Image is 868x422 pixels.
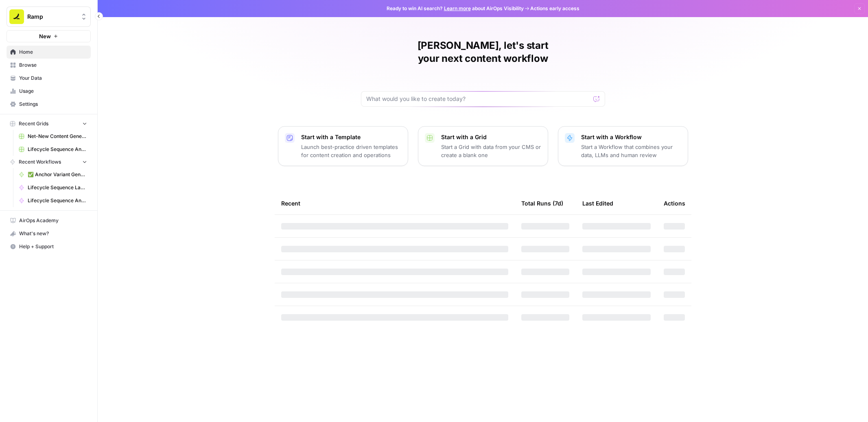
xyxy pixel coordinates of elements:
[7,85,91,98] a: Usage
[15,194,91,207] a: Lifecycle Sequence Analysis
[530,5,579,12] span: Actions early access
[39,32,51,40] span: New
[28,146,87,153] span: Lifecycle Sequence Analysis
[19,101,87,108] span: Settings
[7,240,91,253] button: Help + Support
[7,46,91,59] a: Home
[19,217,87,224] span: AirOps Academy
[7,30,91,42] button: New
[278,126,408,166] button: Start with a TemplateLaunch best-practice driven templates for content creation and operations
[664,192,685,214] div: Actions
[28,197,87,204] span: Lifecycle Sequence Analysis
[19,74,87,82] span: Your Data
[19,87,87,95] span: Usage
[581,143,681,159] p: Start a Workflow that combines your data, LLMs and human review
[366,95,590,103] input: What would you like to create today?
[15,168,91,181] a: ✅ Anchor Variant Generator
[15,143,91,156] a: Lifecycle Sequence Analysis
[15,181,91,194] a: Lifecycle Sequence Labeling
[7,214,91,227] a: AirOps Academy
[19,243,87,250] span: Help + Support
[301,143,401,159] p: Launch best-practice driven templates for content creation and operations
[19,61,87,69] span: Browse
[7,156,91,168] button: Recent Workflows
[7,59,91,72] a: Browse
[15,130,91,143] a: Net-New Content Generator - Grid Template
[444,5,471,11] a: Learn more
[387,5,524,12] span: Ready to win AI search? about AirOps Visibility
[582,192,613,214] div: Last Edited
[19,120,48,127] span: Recent Grids
[19,48,87,56] span: Home
[558,126,688,166] button: Start with a WorkflowStart a Workflow that combines your data, LLMs and human review
[7,72,91,85] a: Your Data
[7,98,91,111] a: Settings
[7,7,91,27] button: Workspace: Ramp
[7,227,90,240] div: What's new?
[9,9,24,24] img: Ramp Logo
[28,133,87,140] span: Net-New Content Generator - Grid Template
[441,143,541,159] p: Start a Grid with data from your CMS or create a blank one
[301,133,401,141] p: Start with a Template
[361,39,605,65] h1: [PERSON_NAME], let's start your next content workflow
[28,184,87,191] span: Lifecycle Sequence Labeling
[27,13,77,21] span: Ramp
[418,126,548,166] button: Start with a GridStart a Grid with data from your CMS or create a blank one
[281,192,508,214] div: Recent
[521,192,563,214] div: Total Runs (7d)
[28,171,87,178] span: ✅ Anchor Variant Generator
[441,133,541,141] p: Start with a Grid
[7,118,91,130] button: Recent Grids
[19,158,61,166] span: Recent Workflows
[581,133,681,141] p: Start with a Workflow
[7,227,91,240] button: What's new?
